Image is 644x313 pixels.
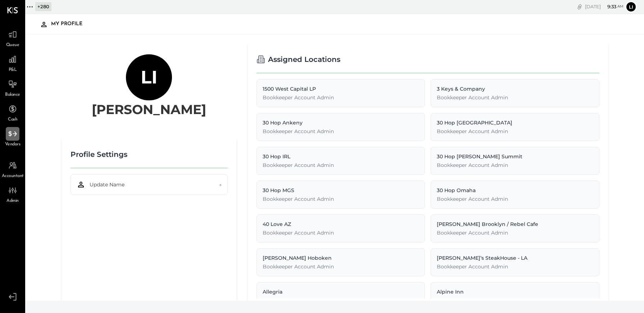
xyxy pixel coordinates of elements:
span: P&L [9,67,17,73]
div: My Profile [51,18,90,30]
button: Li [625,1,637,13]
span: Balance [5,92,20,98]
span: Vendors [5,141,21,148]
a: P&L [0,53,25,73]
span: Queue [6,42,19,49]
div: Bookkeeper Account Admin [263,128,419,135]
span: → [219,181,222,188]
div: Bookkeeper Account Admin [437,263,593,270]
div: Bookkeeper Account Admin [263,297,419,304]
div: Bookkeeper Account Admin [263,263,419,270]
div: 30 Hop [PERSON_NAME] Summit [437,153,593,160]
div: [DATE] [585,3,623,10]
span: Accountant [2,173,24,180]
div: [PERSON_NAME] Brooklyn / Rebel Cafe [437,221,593,228]
a: Cash [0,102,25,123]
h2: [PERSON_NAME] [92,100,206,118]
div: Bookkeeper Account Admin [437,195,593,203]
button: Update Name→ [71,174,228,195]
div: 1500 West Capital LP [263,85,419,92]
div: Bookkeeper Account Admin [437,162,593,169]
span: Cash [8,117,17,123]
div: Bookkeeper Account Admin [437,229,593,236]
span: Admin [6,198,19,204]
div: Bookkeeper Account Admin [263,94,419,101]
h1: Li [141,66,157,89]
h2: Assigned Locations [268,50,340,68]
div: Bookkeeper Account Admin [437,94,593,101]
div: 30 Hop Ankeny [263,119,419,126]
div: 30 Hop [GEOGRAPHIC_DATA] [437,119,593,126]
div: 30 Hop IRL [263,153,419,160]
div: 30 Hop MGS [263,187,419,194]
div: Bookkeeper Account Admin [437,128,593,135]
div: 30 Hop Omaha [437,187,593,194]
div: copy link [576,3,583,10]
h2: Profile Settings [71,145,127,163]
div: 3 Keys & Company [437,85,593,92]
a: Admin [0,183,25,204]
div: Bookkeeper Account Admin [263,162,419,169]
div: Allegria [263,288,419,295]
div: 40 Love AZ [263,221,419,228]
div: + 280 [35,2,51,11]
a: Balance [0,77,25,98]
div: [PERSON_NAME] Hoboken [263,254,419,262]
a: Vendors [0,127,25,148]
div: Alpine Inn [437,288,593,295]
div: [PERSON_NAME]’s SteakHouse - LA [437,254,593,262]
div: Bookkeeper Account Admin [263,229,419,236]
a: Accountant [0,159,25,180]
div: Bookkeeper Account Admin [437,297,593,304]
span: Update Name [90,181,124,188]
a: Queue [0,28,25,49]
div: Bookkeeper Account Admin [263,195,419,203]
